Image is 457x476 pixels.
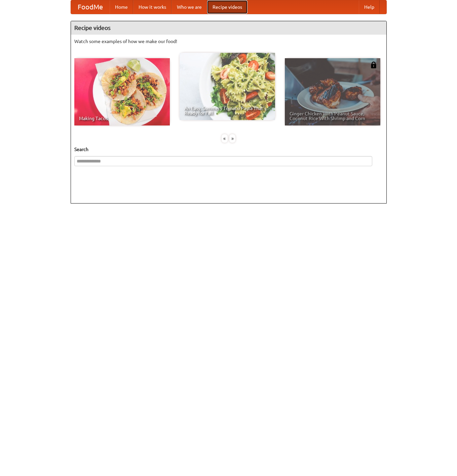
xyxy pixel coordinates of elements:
a: Who we are [172,0,207,14]
a: How it works [133,0,172,14]
h4: Recipe videos [71,21,386,35]
a: Recipe videos [207,0,247,14]
div: » [229,134,235,143]
span: An Easy, Summery Tomato Pasta That's Ready for Fall [184,106,270,115]
div: « [222,134,228,143]
p: Watch some examples of how we make our food! [74,38,383,45]
span: Making Tacos [79,116,165,121]
img: 483408.png [370,62,377,68]
h5: Search [74,146,383,153]
a: An Easy, Summery Tomato Pasta That's Ready for Fall [180,53,275,120]
a: Home [110,0,133,14]
a: FoodMe [71,0,110,14]
a: Help [359,0,380,14]
a: Making Tacos [74,58,170,125]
